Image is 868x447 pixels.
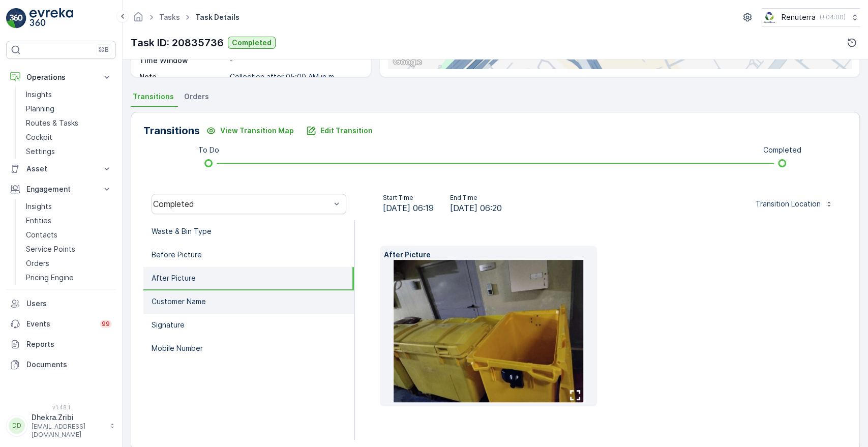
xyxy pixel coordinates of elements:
p: Service Points [26,244,75,254]
button: Asset [6,159,116,179]
p: Reports [26,339,112,349]
button: Renuterra(+04:00) [762,8,860,26]
button: DDDhekra.Zribi[EMAIL_ADDRESS][DOMAIN_NAME] [6,412,116,439]
p: Events [26,319,94,329]
p: [EMAIL_ADDRESS][DOMAIN_NAME] [32,423,105,439]
p: Task ID: 20835736 [131,35,224,50]
p: Dhekra.Zribi [32,412,105,423]
a: Open this area in Google Maps (opens a new window) [391,55,424,69]
span: Orders [184,92,209,102]
p: ( +04:00 ) [820,13,846,21]
span: Task Details [193,12,242,22]
img: logo [6,8,26,28]
a: Planning [22,102,116,116]
span: v 1.48.1 [6,404,116,410]
p: Edit Transition [320,126,373,136]
p: Signature [152,320,185,330]
p: Renuterra [782,12,816,22]
a: Service Points [22,242,116,256]
p: Engagement [26,184,96,194]
div: Completed [153,199,331,208]
button: Completed [228,37,276,49]
p: Completed [763,145,801,155]
span: [DATE] 06:19 [383,202,434,214]
p: Before Picture [152,250,202,260]
button: View Transition Map [200,123,300,139]
a: Reports [6,334,116,354]
p: Waste & Bin Type [152,226,212,236]
p: Pricing Engine [26,273,74,283]
a: Insights [22,87,116,102]
a: Cockpit [22,130,116,144]
p: Customer Name [152,296,206,307]
a: Routes & Tasks [22,116,116,130]
div: DD [9,418,25,434]
p: 99 [102,320,110,328]
p: Time Window [139,55,226,66]
button: Transition Location [750,196,839,212]
p: Collection after 05:00 AM in m... [230,72,340,81]
p: Documents [26,360,112,370]
p: Routes & Tasks [26,118,78,128]
p: View Transition Map [220,126,294,136]
p: To Do [198,145,219,155]
a: Entities [22,214,116,228]
img: logo_light-DOdMpM7g.png [29,8,73,28]
p: Transition Location [756,199,821,209]
p: Transitions [143,123,200,138]
p: Insights [26,201,52,212]
img: Google [391,55,424,69]
button: Edit Transition [300,123,379,139]
a: Documents [6,354,116,375]
p: Asset [26,164,96,174]
p: Insights [26,90,52,100]
span: [DATE] 06:20 [450,202,502,214]
span: Transitions [133,92,174,102]
p: Planning [26,104,54,114]
p: End Time [450,194,502,202]
a: Events99 [6,314,116,334]
p: Note [139,72,226,82]
a: Homepage [133,15,144,24]
a: Insights [22,199,116,214]
p: Start Time [383,194,434,202]
p: After Picture [152,273,196,283]
p: ⌘B [99,46,109,54]
p: Completed [232,38,272,48]
img: Screenshot_2024-07-26_at_13.33.01.png [762,12,777,23]
p: Contacts [26,230,57,240]
p: Operations [26,72,96,82]
p: Mobile Number [152,343,203,353]
p: Users [26,299,112,309]
a: Contacts [22,228,116,242]
p: Settings [26,146,55,157]
a: Pricing Engine [22,271,116,285]
p: - [230,55,360,66]
a: Tasks [159,13,180,21]
a: Settings [22,144,116,159]
button: Operations [6,67,116,87]
p: Orders [26,258,49,269]
a: Users [6,293,116,314]
a: Orders [22,256,116,271]
p: Cockpit [26,132,52,142]
p: After Picture [384,250,592,260]
p: Entities [26,216,51,226]
img: 8bba3b7de11547a59374ed489581606f.jpg [394,260,583,402]
button: Engagement [6,179,116,199]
